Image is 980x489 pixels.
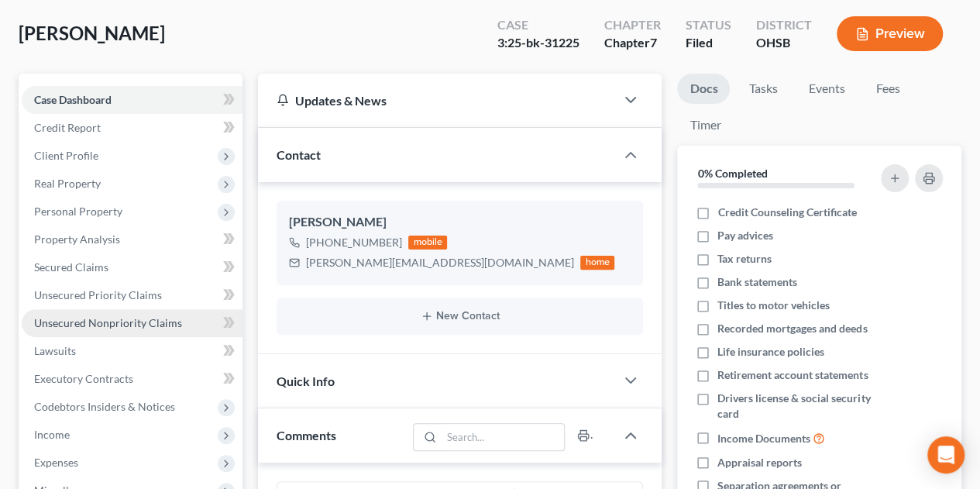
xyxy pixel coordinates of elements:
div: Case [497,16,579,34]
div: Open Intercom Messenger [927,436,965,474]
span: Tax returns [717,251,772,267]
span: Client Profile [34,149,98,162]
span: Real Property [34,177,101,190]
div: Updates & News [277,92,597,108]
span: 7 [650,35,657,50]
span: Personal Property [34,205,122,218]
span: Credit Counseling Certificate [717,205,856,220]
a: Timer [677,110,733,140]
span: Expenses [34,456,78,469]
div: District [756,16,812,34]
div: home [580,256,614,270]
span: Bank statements [717,274,797,290]
span: Secured Claims [34,260,108,274]
span: Quick Info [277,374,335,388]
span: [PERSON_NAME] [19,22,165,44]
span: Life insurance policies [717,344,824,360]
div: OHSB [756,34,812,52]
a: Fees [863,74,913,104]
span: Unsecured Priority Claims [34,288,162,301]
span: Case Dashboard [34,93,112,106]
a: Unsecured Priority Claims [22,281,242,309]
div: [PERSON_NAME][EMAIL_ADDRESS][DOMAIN_NAME] [306,255,574,270]
a: Docs [677,74,730,104]
a: Property Analysis [22,226,242,253]
span: Unsecured Nonpriority Claims [34,316,182,329]
span: Lawsuits [34,344,76,357]
button: Preview [837,16,943,51]
a: Lawsuits [22,337,242,365]
a: Credit Report [22,114,242,142]
a: Case Dashboard [22,86,242,114]
div: [PHONE_NUMBER] [306,235,402,250]
a: Unsecured Nonpriority Claims [22,309,242,337]
a: Events [796,74,857,104]
div: Filed [686,34,731,52]
span: Income [34,428,70,441]
div: Chapter [604,34,661,52]
span: Titles to motor vehicles [717,298,830,313]
a: Executory Contracts [22,365,242,393]
input: Search... [442,424,565,450]
span: Recorded mortgages and deeds [717,321,867,336]
span: Codebtors Insiders & Notices [34,400,175,413]
button: New Contact [289,310,631,322]
span: Income Documents [717,431,810,446]
strong: 0% Completed [697,167,767,180]
div: Chapter [604,16,661,34]
span: Drivers license & social security card [717,391,877,422]
span: Appraisal reports [717,455,802,470]
div: [PERSON_NAME] [289,213,631,232]
span: Credit Report [34,121,101,134]
span: Contact [277,147,321,162]
a: Secured Claims [22,253,242,281]
span: Retirement account statements [717,367,868,383]
div: mobile [408,236,447,250]
span: Comments [277,428,336,443]
span: Executory Contracts [34,372,133,385]
span: Pay advices [717,228,773,243]
a: Tasks [736,74,789,104]
span: Property Analysis [34,232,120,246]
div: Status [686,16,731,34]
div: 3:25-bk-31225 [497,34,579,52]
